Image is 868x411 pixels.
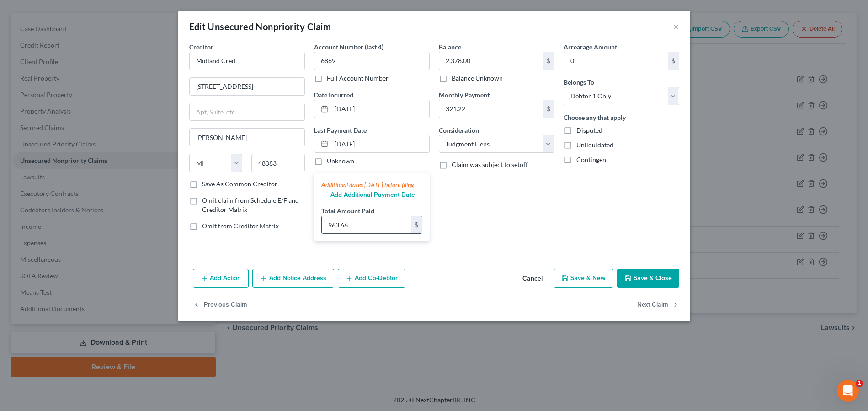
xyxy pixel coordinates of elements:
label: Save As Common Creditor [202,179,277,189]
div: Additional dates [DATE] before filing [321,180,422,189]
label: Total Amount Paid [321,206,374,216]
input: 0.00 [322,216,411,233]
div: $ [543,100,554,118]
label: Balance [439,42,461,52]
button: Next Claim [637,295,679,314]
label: Choose any that apply [564,113,626,122]
span: Disputed [576,126,602,134]
span: Omit claim from Schedule E/F and Creditor Matrix [202,196,299,213]
input: MM/DD/YYYY [331,135,429,153]
input: 0.00 [564,52,668,70]
label: Account Number (last 4) [314,42,383,52]
span: Unliquidated [576,141,613,149]
label: Monthly Payment [439,90,490,100]
input: Enter address... [190,78,304,95]
div: $ [543,52,554,70]
button: Save & New [554,269,613,288]
label: Arrearage Amount [564,42,617,52]
label: Full Account Number [327,74,389,83]
input: Search creditor by name... [189,52,305,70]
div: Edit Unsecured Nonpriority Claim [189,20,331,33]
label: Date Incurred [314,90,353,100]
button: Save & Close [617,269,679,288]
button: Add Co-Debtor [338,269,405,288]
label: Unknown [327,157,354,166]
div: $ [668,52,679,70]
input: 0.00 [439,100,543,118]
span: Creditor [189,43,213,51]
input: Enter city... [190,129,304,146]
span: Contingent [576,156,608,163]
button: Cancel [515,270,550,288]
button: Add Action [193,269,249,288]
span: Omit from Creditor Matrix [202,222,279,230]
button: × [673,21,679,32]
span: Belongs To [564,78,594,86]
span: 1 [856,380,863,387]
input: Apt, Suite, etc... [190,103,304,121]
iframe: Intercom live chat [837,380,859,402]
label: Last Payment Date [314,125,367,135]
label: Consideration [439,125,479,135]
button: Previous Claim [193,295,247,314]
input: MM/DD/YYYY [331,100,429,118]
button: Add Notice Address [252,269,334,288]
div: $ [411,216,422,233]
label: Balance Unknown [452,74,503,83]
input: 0.00 [439,52,543,70]
input: Enter zip... [251,154,305,172]
button: Add Additional Payment Date [321,191,415,199]
span: Claim was subject to setoff [452,161,528,168]
input: XXXX [314,52,430,70]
